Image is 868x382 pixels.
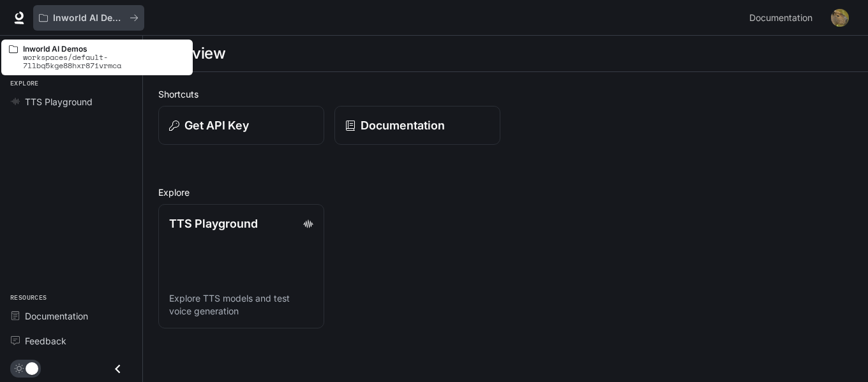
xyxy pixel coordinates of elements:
[169,215,258,232] p: TTS Playground
[25,334,66,348] span: Feedback
[5,330,137,352] a: Feedback
[23,45,185,53] p: Inworld AI Demos
[334,106,500,145] a: Documentation
[23,53,185,70] p: workspaces/default-7llbq5kge88hxr87ivrmca
[25,95,93,108] span: TTS Playground
[361,117,445,134] p: Documentation
[5,305,137,327] a: Documentation
[827,5,853,31] button: User avatar
[184,117,249,134] p: Get API Key
[158,87,853,101] h2: Shortcuts
[5,91,137,113] a: TTS Playground
[744,5,822,31] a: Documentation
[158,204,324,328] a: TTS PlaygroundExplore TTS models and test voice generation
[26,361,38,375] span: Dark mode toggle
[158,186,853,199] h2: Explore
[749,10,812,26] span: Documentation
[53,13,124,24] p: Inworld AI Demos
[33,5,144,31] button: All workspaces
[103,356,132,382] button: Close drawer
[158,106,324,145] button: Get API Key
[831,9,849,27] img: User avatar
[25,309,88,323] span: Documentation
[169,292,313,318] p: Explore TTS models and test voice generation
